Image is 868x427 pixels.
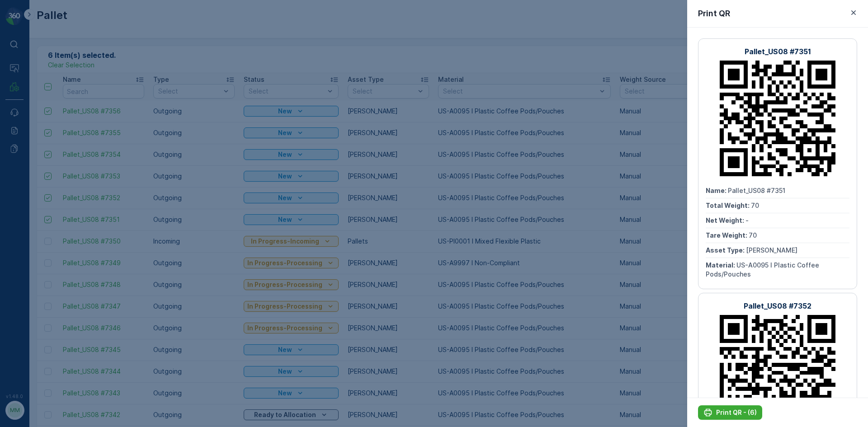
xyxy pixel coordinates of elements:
[706,246,746,254] span: Asset Type :
[744,300,811,311] p: Pallet_US08 #7352
[746,246,797,254] span: [PERSON_NAME]
[706,202,751,209] span: Total Weight :
[706,216,745,224] span: Net Weight :
[751,202,759,209] span: 70
[706,261,736,269] span: Material :
[728,187,785,194] span: Pallet_US08 #7351
[745,46,811,57] p: Pallet_US08 #7351
[706,231,749,239] span: Tare Weight :
[745,216,749,224] span: -
[716,408,757,417] p: Print QR - (6)
[698,405,762,420] button: Print QR - (6)
[749,231,757,239] span: 70
[698,7,730,20] p: Print QR
[706,261,819,278] span: US-A0095 I Plastic Coffee Pods/Pouches
[706,187,728,194] span: Name :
